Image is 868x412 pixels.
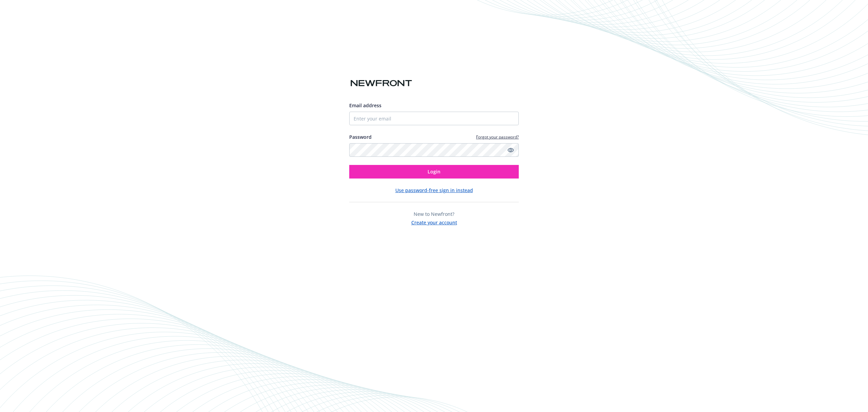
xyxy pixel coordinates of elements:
a: Forgot your password? [476,134,519,140]
button: Create your account [411,218,457,226]
a: Show password [507,146,515,154]
button: Login [349,165,519,179]
span: Email address [349,102,381,109]
span: New to Newfront? [414,211,454,217]
img: Newfront logo [349,77,413,89]
input: Enter your password [349,143,519,157]
button: Use password-free sign in instead [395,187,473,194]
input: Enter your email [349,112,519,125]
span: Login [428,168,440,175]
label: Password [349,133,372,141]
